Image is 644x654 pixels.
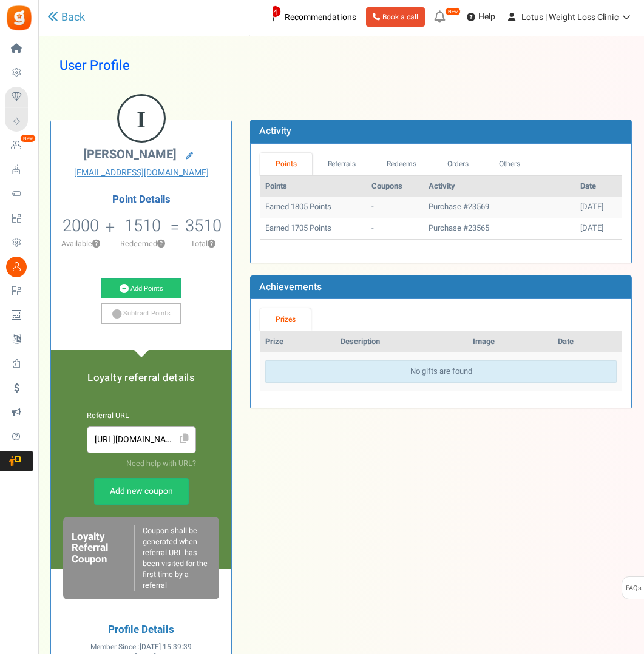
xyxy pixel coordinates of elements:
span: 4 [269,5,281,18]
p: Total [181,238,225,249]
button: ? [157,240,165,248]
a: Points [260,153,312,175]
em: New [445,7,461,16]
th: Activity [424,176,575,197]
img: Gratisfaction [5,4,33,32]
span: [DATE] 15:39:39 [140,642,192,652]
td: Earned 1805 Points [260,197,367,218]
th: Coupons [367,176,424,197]
th: Image [468,331,553,352]
td: Earned 1705 Points [260,218,367,239]
button: ? [92,240,100,248]
h1: User Profile [59,49,623,83]
a: Add Points [101,278,181,299]
a: [EMAIL_ADDRESS][DOMAIN_NAME] [60,167,222,179]
a: Referrals [312,153,371,175]
span: Help [475,11,495,23]
a: Prizes [260,308,311,331]
span: FAQs [625,577,642,600]
a: Book a call [366,7,425,27]
a: Orders [432,153,484,175]
p: Redeemed [116,238,169,249]
a: Help [462,7,500,27]
h4: Point Details [51,194,231,205]
a: 4 Recommendations [255,7,361,27]
a: Add new coupon [94,478,189,505]
a: Redeems [371,153,432,175]
b: Achievements [259,280,322,294]
a: Others [484,153,536,175]
th: Date [553,331,622,352]
h5: Loyalty referral details [63,373,219,383]
td: Purchase #23565 [424,218,575,239]
h6: Loyalty Referral Coupon [72,531,134,585]
h5: 3510 [185,217,222,235]
div: [DATE] [580,201,617,213]
td: Purchase #23569 [424,197,575,218]
figcaption: I [119,96,164,143]
span: Recommendations [285,11,356,24]
th: Points [260,176,367,197]
em: New [20,134,36,143]
span: [PERSON_NAME] [83,146,177,163]
span: 2000 [63,214,99,238]
div: [DATE] [580,223,617,234]
div: No gifts are found [265,360,617,383]
button: ? [208,240,215,248]
span: Member Since : [90,642,192,652]
div: Coupon shall be generated when referral URL has been visited for the first time by a referral [134,525,211,591]
b: Activity [259,124,291,138]
h5: 1510 [124,217,161,235]
span: Lotus | Weight Loss Clinic [521,11,619,24]
a: Subtract Points [101,303,181,324]
th: Description [336,331,468,352]
td: - [367,197,424,218]
td: - [367,218,424,239]
h4: Profile Details [60,624,222,636]
span: Click to Copy [175,429,194,450]
p: Available [57,238,104,249]
a: New [5,135,33,156]
th: Date [575,176,622,197]
a: Need help with URL? [126,458,196,469]
h6: Referral URL [87,412,196,420]
th: Prize [260,331,336,352]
